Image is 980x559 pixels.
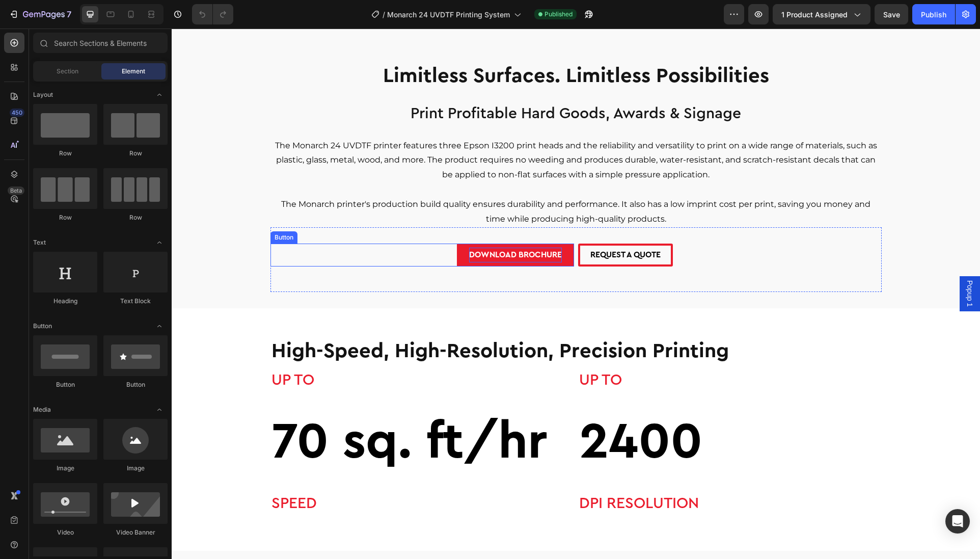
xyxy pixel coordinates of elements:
h2: High-Speed, High-Resolution, Precision Printing [99,308,710,337]
div: Button [101,204,124,214]
p: REQUEST A QUOTE [419,219,489,234]
div: Video Banner [103,528,168,537]
div: Beta [8,187,24,195]
div: Button [33,380,97,389]
span: The Monarch printer's production build quality ensures durability and performance. It also has a ... [110,171,699,195]
div: Undo/Redo [192,4,233,24]
p: 7 [67,8,71,20]
p: 2400 [407,367,709,459]
span: Toggle open [151,87,168,103]
div: Row [33,213,97,222]
div: Image [103,464,168,473]
p: UP TO [407,338,709,365]
button: Publish [912,4,955,24]
span: Toggle open [151,402,168,418]
span: The Monarch 24 UVDTF printer features three Epson I3200 print heads and the reliability and versa... [103,112,705,151]
div: Open Intercom Messenger [945,509,970,534]
div: Text Block [103,297,168,306]
span: Published [545,10,573,19]
span: Toggle open [151,318,168,334]
span: Layout [33,90,53,99]
div: 450 [10,109,24,117]
p: UP TO [100,338,401,365]
div: Button [103,380,168,389]
span: Section [57,67,78,76]
div: Row [33,149,97,158]
span: Toggle open [151,234,168,251]
h2: Print Profitable Hard Goods, Awards & Signage [99,74,710,96]
div: Heading [33,297,97,306]
a: REQUEST A QUOTE [406,215,501,238]
span: Text [33,238,46,247]
span: 1 product assigned [781,9,848,20]
span: Button [33,322,52,331]
iframe: Design area [172,29,980,559]
span: Monarch 24 UVDTF Printing System [387,9,510,20]
p: DPI RESOLUTION [407,461,709,489]
button: 1 product assigned [773,4,870,24]
p: DOWNLOAD BROCHURE [297,219,390,234]
span: Media [33,405,51,414]
span: Element [122,67,145,76]
div: Video [33,528,97,537]
span: Popup 1 [793,252,803,278]
button: 7 [4,4,76,24]
p: SPEED [100,461,401,489]
input: Search Sections & Elements [33,33,168,53]
button: Save [875,4,908,24]
h2: Limitless Surfaces. Limitless Possibilities [99,33,710,62]
p: 70 sq. ft/hr [100,367,401,459]
div: Row [103,213,168,222]
div: Row [103,149,168,158]
span: / [383,9,385,20]
div: Image [33,464,97,473]
div: Publish [921,9,946,20]
a: DOWNLOAD BROCHURE [285,215,402,238]
span: Save [883,10,900,19]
